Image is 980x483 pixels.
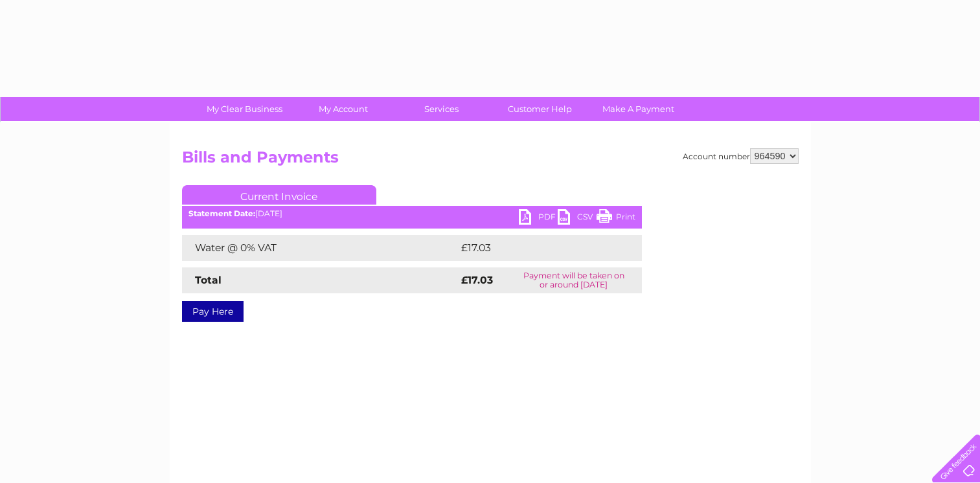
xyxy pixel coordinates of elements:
[506,267,642,293] td: Payment will be taken on or around [DATE]
[683,148,799,164] div: Account number
[290,97,396,121] a: My Account
[597,209,635,228] a: Print
[558,209,597,228] a: CSV
[388,97,495,121] a: Services
[585,97,692,121] a: Make A Payment
[188,208,255,218] b: Statement Date:
[182,301,244,322] a: Pay Here
[191,97,298,121] a: My Clear Business
[182,185,376,205] a: Current Invoice
[182,209,642,218] div: [DATE]
[519,209,558,228] a: PDF
[182,235,458,261] td: Water @ 0% VAT
[458,235,614,261] td: £17.03
[182,148,799,173] h2: Bills and Payments
[486,97,593,121] a: Customer Help
[195,274,222,286] strong: Total
[461,274,493,286] strong: £17.03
